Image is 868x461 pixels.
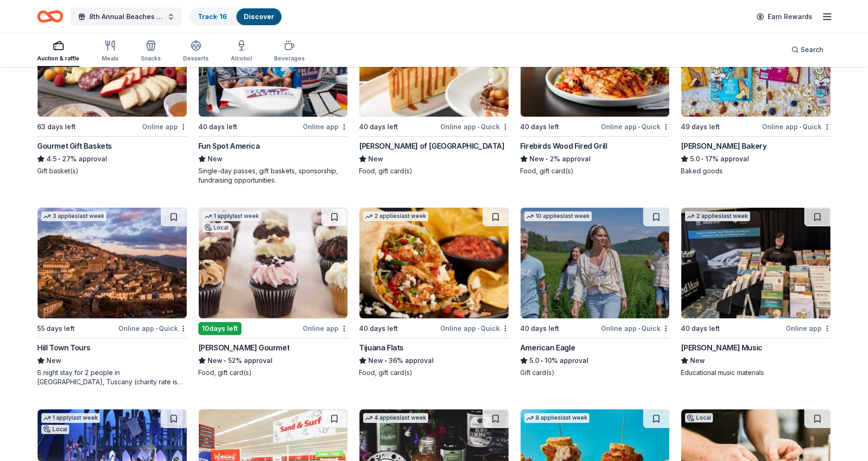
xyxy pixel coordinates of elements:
span: • [799,123,801,131]
div: Online app [303,121,348,132]
div: 6 night stay for 2 people in [GEOGRAPHIC_DATA], Tuscany (charity rate is $1380; retails at $2200;... [37,368,187,387]
img: Image for Hill Town Tours [38,208,187,318]
div: Baked goods [681,166,831,176]
a: Image for Fun Spot America1 applylast weekLocal40 days leftOnline appFun Spot AmericaNewSingle-da... [198,6,348,185]
span: Search [801,44,823,55]
div: Educational music materials [681,368,831,377]
div: 2% approval [520,153,670,165]
span: New [368,355,383,366]
div: Online app Quick [762,121,831,132]
div: Online app Quick [601,121,670,132]
div: Desserts [183,55,209,62]
div: 55 days left [37,323,75,334]
div: Beverages [274,55,305,62]
div: 40 days left [359,323,398,334]
span: New [46,355,61,366]
a: Image for Hill Town Tours 3 applieslast week55 days leftOnline app•QuickHill Town ToursNew6 night... [37,207,187,387]
div: 10 days left [198,322,241,335]
div: Online app Quick [440,323,509,334]
a: Earn Rewards [751,8,818,25]
div: 36% approval [359,355,509,366]
button: Beverages [274,36,305,67]
div: Hill Town Tours [37,342,91,353]
button: Auction & raffle [37,36,79,67]
div: 52% approval [198,355,348,366]
div: Food, gift card(s) [359,368,509,377]
div: Snacks [141,55,161,62]
div: Online app Quick [440,121,509,132]
span: • [156,325,157,332]
div: Alcohol [231,55,252,62]
span: New [208,153,222,165]
span: New [690,355,705,366]
span: • [385,357,387,364]
span: New [368,153,383,165]
div: Gift basket(s) [37,166,187,176]
button: Meals [102,36,118,67]
div: Online app Quick [118,323,187,334]
a: Image for Gourmet Gift Baskets13 applieslast week63 days leftOnline appGourmet Gift Baskets4.5•27... [37,6,187,176]
a: Image for Alfred Music2 applieslast week40 days leftOnline app[PERSON_NAME] MusicNewEducational m... [681,207,831,377]
a: Discover [244,13,274,20]
a: Image for Tijuana Flats2 applieslast week40 days leftOnline app•QuickTijuana FlatsNew•36% approva... [359,207,509,377]
img: Image for Wright's Gourmet [199,208,348,318]
div: Online app [786,323,831,334]
div: Gift card(s) [520,368,670,377]
a: Image for Bobo's Bakery11 applieslast week49 days leftOnline app•Quick[PERSON_NAME] Bakery5.0•17%... [681,6,831,176]
div: 40 days left [681,323,720,334]
span: • [638,325,640,332]
div: Meals [102,55,118,62]
div: 63 days left [37,121,76,132]
div: [PERSON_NAME] of [GEOGRAPHIC_DATA] [359,140,504,151]
span: • [477,325,479,332]
div: 1 apply last week [202,211,261,221]
div: 40 days left [520,121,559,132]
div: 4 applies last week [363,413,428,423]
div: Food, gift card(s) [359,166,509,176]
span: • [224,357,226,364]
div: Firebirds Wood Fired Grill [520,140,607,151]
div: Online app [142,121,187,132]
img: Image for Tijuana Flats [359,208,509,318]
div: Online app [303,323,348,334]
div: Online app Quick [601,323,670,334]
div: Single-day passes, gift baskets, sponsorship, fundraising opportunities. [198,166,348,185]
div: 49 days left [681,121,720,132]
div: Food, gift card(s) [198,368,348,377]
button: 8th Annual Beaches Tour of Homes [71,7,182,26]
div: [PERSON_NAME] Bakery [681,140,766,151]
span: • [541,357,543,364]
img: Image for American Eagle [521,208,670,318]
div: [PERSON_NAME] Music [681,342,762,353]
a: Home [37,6,63,27]
span: New [529,153,544,165]
img: Image for Alfred Music [681,208,830,318]
a: Image for American Eagle10 applieslast week40 days leftOnline app•QuickAmerican Eagle5.0•10% appr... [520,207,670,377]
button: Alcohol [231,36,252,67]
div: 1 apply last week [41,413,100,423]
button: Desserts [183,36,209,67]
div: 17% approval [681,153,831,165]
div: Tijuana Flats [359,342,404,353]
div: American Eagle [520,342,575,353]
span: • [477,123,479,131]
div: Gourmet Gift Baskets [37,140,112,151]
span: • [638,123,640,131]
div: Auction & raffle [37,55,79,62]
div: 3 applies last week [41,211,106,221]
a: Image for Wright's Gourmet1 applylast weekLocal10days leftOnline app[PERSON_NAME] GourmetNew•52% ... [198,207,348,377]
div: [PERSON_NAME] Gourmet [198,342,290,353]
button: Search [784,40,831,59]
a: Image for Copeland's of New OrleansLocal40 days leftOnline app•Quick[PERSON_NAME] of [GEOGRAPHIC_... [359,6,509,176]
div: Local [685,413,713,422]
a: Track· 16 [198,13,227,20]
span: 4.5 [46,153,57,165]
span: • [58,155,60,163]
div: Food, gift card(s) [520,166,670,176]
div: Fun Spot America [198,140,260,151]
div: 40 days left [520,323,559,334]
span: 5.0 [529,355,539,366]
button: Snacks [141,36,161,67]
div: 27% approval [37,153,187,165]
span: • [702,155,704,163]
